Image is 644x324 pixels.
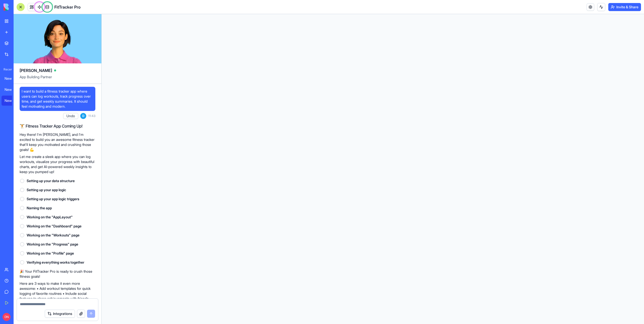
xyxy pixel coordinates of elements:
[20,269,95,279] p: 🎉 Your FitTracker Pro is ready to crush those fitness goals!
[27,178,75,183] span: Setting up your data structure
[80,113,86,119] span: D
[27,187,66,192] span: Setting up your app logic
[27,260,84,265] span: Verifying everything works together
[22,89,93,109] span: I want to build a fitness tracker app where users can log workouts, track progress over time, and...
[27,196,79,201] span: Setting up your app logic triggers
[2,73,22,84] a: New App
[20,74,95,84] span: App Building Partner
[5,98,19,103] div: New App
[27,251,74,256] span: Working on the "Profile" page
[2,96,22,106] a: New App
[2,85,22,95] a: New App
[27,233,79,238] span: Working on the "Workouts" page
[3,313,11,321] span: DN
[27,242,78,247] span: Working on the "Progress" page
[54,4,80,10] span: FitTracker Pro
[63,113,78,119] button: Undo
[20,123,95,129] h2: 🏋️ Fitness Tracker App Coming Up!
[45,310,75,318] button: Integrations
[20,67,52,73] span: [PERSON_NAME]
[27,215,73,220] span: Working on the "AppLayout"
[27,224,82,229] span: Working on the "Dashboard" page
[608,3,641,11] button: Invite & Share
[5,76,19,81] div: New App
[88,114,95,118] span: 11:43
[5,87,19,92] div: New App
[20,154,95,174] p: Let me create a sleek app where you can log workouts, visualize your progress with beautiful char...
[20,281,95,311] p: Here are 3 ways to make it even more awesome: • Add workout templates for quick logging of favori...
[20,132,95,152] p: Hey there! I'm [PERSON_NAME], and I'm excited to build you an awesome fitness tracker that'll kee...
[2,67,12,71] span: Recent
[27,206,52,211] span: Naming the app
[4,4,35,11] img: logo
